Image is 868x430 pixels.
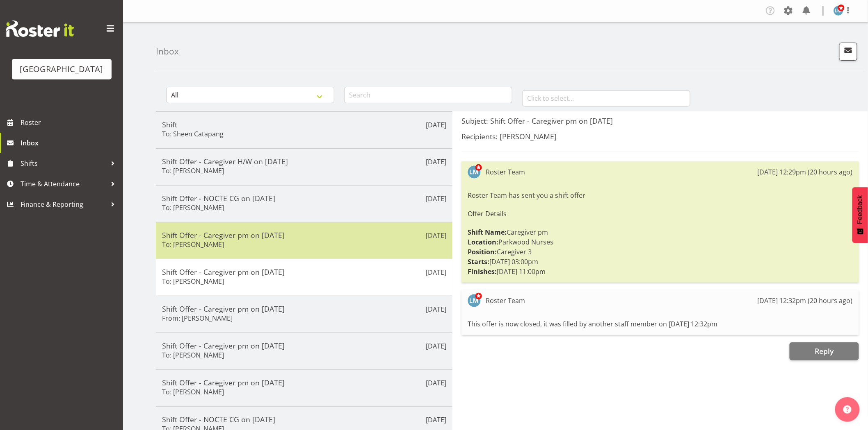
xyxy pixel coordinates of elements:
[426,267,446,277] p: [DATE]
[857,195,864,224] span: Feedback
[6,20,74,37] img: Rosterit website logo
[21,157,107,170] span: Shifts
[522,90,690,106] input: Click to select...
[344,87,512,103] input: Search
[162,304,446,313] h5: Shift Offer - Caregiver pm on [DATE]
[426,157,446,167] p: [DATE]
[834,6,843,16] img: lesley-mckenzie127.jpg
[468,294,481,307] img: lesley-mckenzie127.jpg
[162,194,446,203] h5: Shift Offer - NOCTE CG on [DATE]
[468,238,498,247] strong: Location:
[162,415,446,424] h5: Shift Offer - NOCTE CG on [DATE]
[468,257,489,266] strong: Starts:
[162,378,446,387] h5: Shift Offer - Caregiver pm on [DATE]
[468,165,481,179] img: lesley-mckenzie127.jpg
[20,63,103,75] div: [GEOGRAPHIC_DATA]
[468,267,497,276] strong: Finishes:
[162,157,446,166] h5: Shift Offer - Caregiver H/W on [DATE]
[426,378,446,388] p: [DATE]
[468,247,497,256] strong: Position:
[468,188,853,278] div: Roster Team has sent you a shift offer Caregiver pm Parkwood Nurses Caregiver 3 [DATE] 03:00pm [D...
[162,231,446,240] h5: Shift Offer - Caregiver pm on [DATE]
[21,178,107,190] span: Time & Attendance
[486,167,525,177] div: Roster Team
[21,116,119,129] span: Roster
[468,228,507,237] strong: Shift Name:
[162,314,233,322] h6: From: [PERSON_NAME]
[461,132,859,141] h5: Recipients: [PERSON_NAME]
[426,194,446,204] p: [DATE]
[162,388,224,396] h6: To: [PERSON_NAME]
[461,116,859,125] h5: Subject: Shift Offer - Caregiver pm on [DATE]
[162,351,224,359] h6: To: [PERSON_NAME]
[758,296,853,306] div: [DATE] 12:32pm (20 hours ago)
[21,198,107,210] span: Finance & Reporting
[468,210,853,217] h6: Offer Details
[426,415,446,425] p: [DATE]
[162,120,446,129] h5: Shift
[852,187,868,243] button: Feedback - Show survey
[426,231,446,240] p: [DATE]
[758,167,853,177] div: [DATE] 12:29pm (20 hours ago)
[162,130,224,138] h6: To: Sheen Catapang
[156,47,179,56] h4: Inbox
[162,204,224,212] h6: To: [PERSON_NAME]
[790,342,859,360] button: Reply
[162,277,224,285] h6: To: [PERSON_NAME]
[426,341,446,351] p: [DATE]
[162,267,446,276] h5: Shift Offer - Caregiver pm on [DATE]
[843,405,852,414] img: help-xxl-2.png
[162,167,224,175] h6: To: [PERSON_NAME]
[162,240,224,249] h6: To: [PERSON_NAME]
[426,304,446,314] p: [DATE]
[815,346,834,356] span: Reply
[426,120,446,130] p: [DATE]
[21,137,119,149] span: Inbox
[162,341,446,350] h5: Shift Offer - Caregiver pm on [DATE]
[486,296,525,306] div: Roster Team
[468,317,853,331] div: This offer is now closed, it was filled by another staff member on [DATE] 12:32pm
